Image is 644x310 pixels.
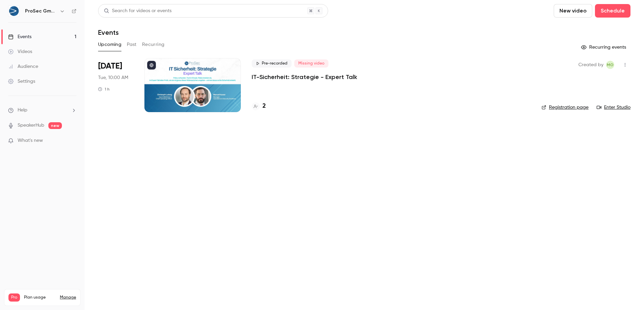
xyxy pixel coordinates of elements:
span: Help [18,107,27,114]
button: Schedule [595,4,630,18]
span: Tue, 10:00 AM [98,74,128,81]
div: Audience [8,63,38,70]
button: New video [554,4,592,18]
button: Past [127,39,137,50]
div: Settings [8,78,35,85]
h1: Events [98,28,119,36]
a: IT-Sicherheit: Strategie - Expert Talk [252,73,357,81]
li: help-dropdown-opener [8,107,76,114]
span: MD Operative [606,61,614,69]
img: ProSec GmbH [8,6,19,17]
span: MO [607,61,614,69]
a: Manage [60,295,76,300]
button: Recurring [142,39,165,50]
span: Plan usage [24,295,56,300]
a: Registration page [542,104,589,111]
h4: 2 [262,102,266,111]
a: 2 [252,102,266,111]
div: 1 h [98,86,110,92]
span: new [48,122,62,129]
h6: ProSec GmbH [25,8,57,15]
span: Pre-recorded [252,59,292,68]
a: Enter Studio [597,104,630,111]
iframe: Noticeable Trigger [68,138,76,144]
div: Search for videos or events [104,7,171,15]
span: Missing video [294,59,328,68]
a: SpeakerHub [18,122,44,129]
div: Events [8,33,31,40]
div: Videos [8,48,32,55]
span: What's new [18,137,43,144]
button: Upcoming [98,39,121,50]
span: [DATE] [98,61,122,72]
span: Pro [8,293,20,302]
span: Created by [578,61,603,69]
div: Sep 23 Tue, 10:00 AM (Europe/Berlin) [98,58,134,112]
button: Recurring events [578,42,630,53]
